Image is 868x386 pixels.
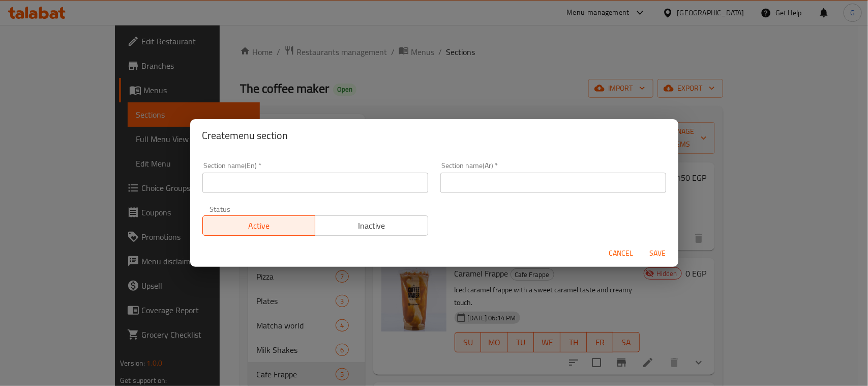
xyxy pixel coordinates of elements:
button: Save [642,244,674,263]
span: Save [646,247,670,260]
span: Inactive [319,218,424,233]
input: Please enter section name(en) [202,173,428,193]
span: Cancel [609,247,634,260]
h2: Create menu section [202,127,666,144]
button: Active [202,215,316,236]
button: Inactive [315,215,428,236]
button: Cancel [605,244,638,263]
input: Please enter section name(ar) [440,173,666,193]
span: Active [207,218,312,233]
